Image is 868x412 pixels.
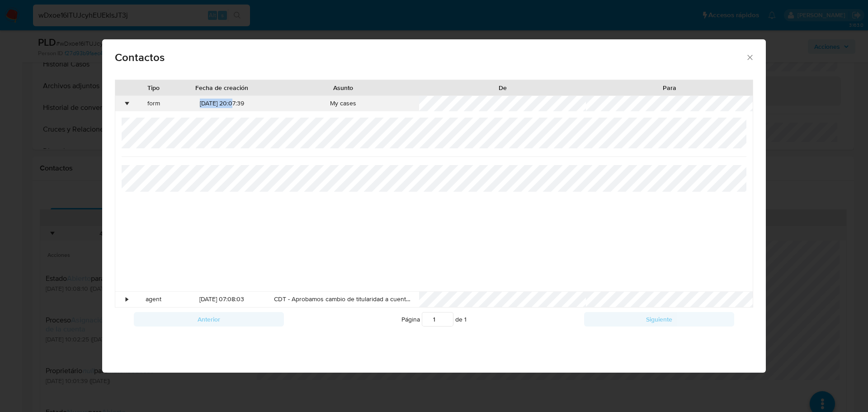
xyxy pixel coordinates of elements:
span: Contactos [115,52,745,63]
div: My cases [268,96,420,111]
button: Siguiente [584,312,734,327]
div: [DATE] 20:07:39 [176,96,267,111]
button: Anterior [134,312,284,327]
div: • [126,295,128,304]
button: close [745,53,754,61]
div: Asunto [274,83,413,92]
div: form [131,96,177,111]
div: • [126,99,128,108]
div: Tipo [137,83,170,92]
div: De [425,83,580,92]
div: CDT - Aprobamos cambio de titularidad a cuenta a PJ [268,292,420,307]
div: Para [592,83,746,92]
div: agent [131,292,177,307]
div: Fecha de creación [183,83,261,92]
div: [DATE] 07:08:03 [176,292,267,307]
span: Página de [401,312,467,327]
span: 1 [464,315,467,324]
